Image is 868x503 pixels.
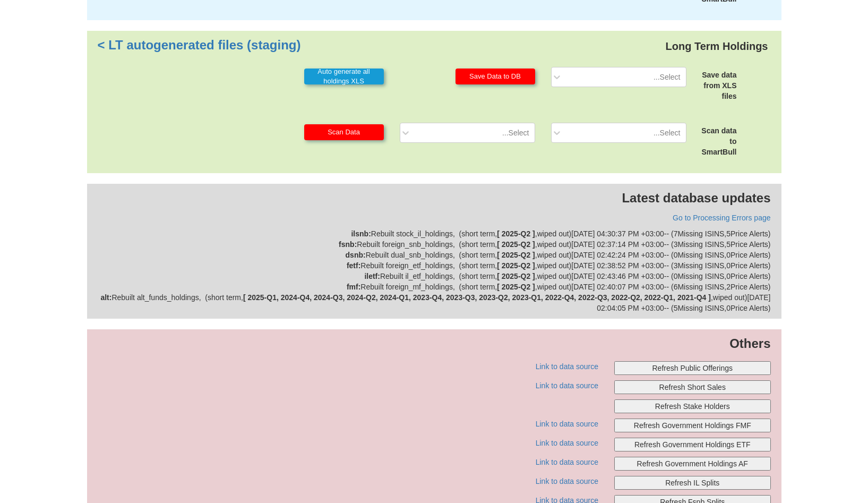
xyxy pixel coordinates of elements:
b: [ 2025-Q2 ] [497,272,535,280]
div: Select... [654,72,681,82]
strong: fetf : [347,261,360,270]
p: Others [98,335,771,353]
div: Rebuilt il_etf_holdings , ( short term , , wiped out ) [DATE] 02:43:46 PM +03:00 -- ( 0 Missing I... [98,271,771,282]
a: Link to data source [536,362,598,371]
button: Refresh Public Offerings [614,361,771,375]
a: LT autogenerated files (staging) > [98,38,301,52]
button: Refresh Government Holdings FMF [614,419,771,432]
div: Rebuilt foreign_snb_holdings , ( short term , , wiped out ) [DATE] 02:37:14 PM +03:00 -- ( 3 Miss... [98,239,771,250]
b: [ 2025-Q2 ] [497,261,535,270]
strong: dsnb : [346,251,366,259]
div: Rebuilt stock_il_holdings , ( short term , , wiped out ) [DATE] 04:30:37 PM +03:00 -- ( 7 Missing... [98,228,771,239]
button: Refresh Stake Holders [614,399,771,413]
div: Select... [654,127,681,138]
button: Scan Data [304,124,384,140]
div: Long Term Holdings [663,36,771,57]
button: Refresh Government Holdings AF [614,457,771,471]
strong: iletf : [364,272,380,280]
a: Go to Processing Errors page [673,214,770,222]
div: Rebuilt foreign_mf_holdings , ( short term , , wiped out ) [DATE] 02:40:07 PM +03:00 -- ( 6 Missi... [98,282,771,292]
a: Link to data source [536,439,598,447]
a: Link to data source [536,477,598,485]
b: [ 2025-Q1, 2024-Q4, 2024-Q3, 2024-Q2, 2024-Q1, 2023-Q4, 2023-Q3, 2023-Q2, 2023-Q1, 2022-Q4, 2022-... [243,293,711,302]
b: [ 2025-Q2 ] [497,251,535,259]
button: Refresh IL Splits [614,476,771,490]
p: Latest database updates [98,189,771,207]
div: Select... [502,127,529,138]
button: Refresh Government Holdings ETF [614,438,771,451]
button: Auto generate all holdings XLS [304,69,384,84]
div: Save data from XLS files [694,70,737,101]
div: Scan data to SmartBull [694,125,737,157]
strong: fsnb : [339,240,357,249]
a: Link to data source [536,420,598,428]
div: Rebuilt alt_funds_holdings , ( short term , , wiped out ) [DATE] 02:04:05 PM +03:00 -- ( 5 Missin... [98,292,771,313]
button: Refresh Short Sales [614,380,771,394]
strong: alt : [100,293,111,302]
strong: ilsnb : [351,229,371,238]
a: Link to data source [536,381,598,390]
b: [ 2025-Q2 ] [497,229,535,238]
div: Rebuilt dual_snb_holdings , ( short term , , wiped out ) [DATE] 02:42:24 PM +03:00 -- ( 0 Missing... [98,250,771,260]
button: Save Data to DB [456,69,535,84]
strong: fmf : [347,283,360,291]
b: [ 2025-Q2 ] [497,283,535,291]
a: Link to data source [536,458,598,466]
div: Rebuilt foreign_etf_holdings , ( short term , , wiped out ) [DATE] 02:38:52 PM +03:00 -- ( 3 Miss... [98,260,771,271]
b: [ 2025-Q2 ] [497,240,535,249]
